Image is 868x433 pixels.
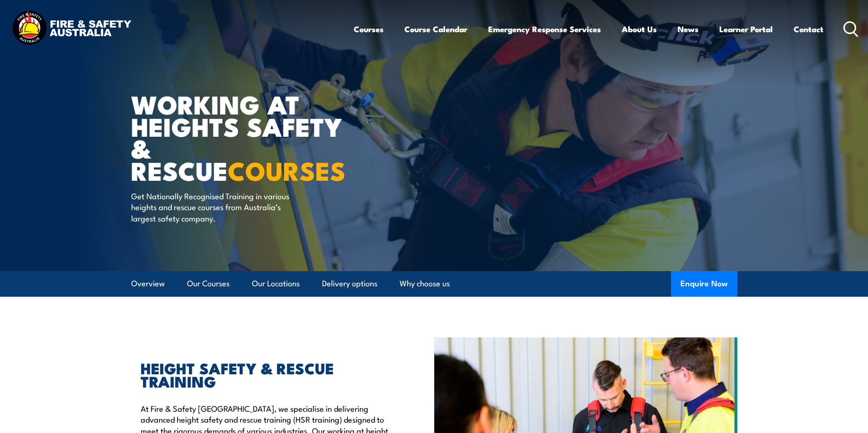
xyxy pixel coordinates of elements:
[488,17,601,42] a: Emergency Response Services
[404,17,467,42] a: Course Calendar
[322,271,377,296] a: Delivery options
[131,271,165,296] a: Overview
[131,190,304,223] p: Get Nationally Recognised Training in various heights and rescue courses from Australia’s largest...
[228,150,346,189] strong: COURSES
[187,271,230,296] a: Our Courses
[678,17,698,42] a: News
[400,271,450,296] a: Why choose us
[794,17,823,42] a: Contact
[141,361,391,388] h2: HEIGHT SAFETY & RESCUE TRAINING
[131,93,365,181] h1: WORKING AT HEIGHTS SAFETY & RESCUE
[671,271,737,297] button: Enquire Now
[252,271,300,296] a: Our Locations
[354,17,384,42] a: Courses
[719,17,773,42] a: Learner Portal
[622,17,657,42] a: About Us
